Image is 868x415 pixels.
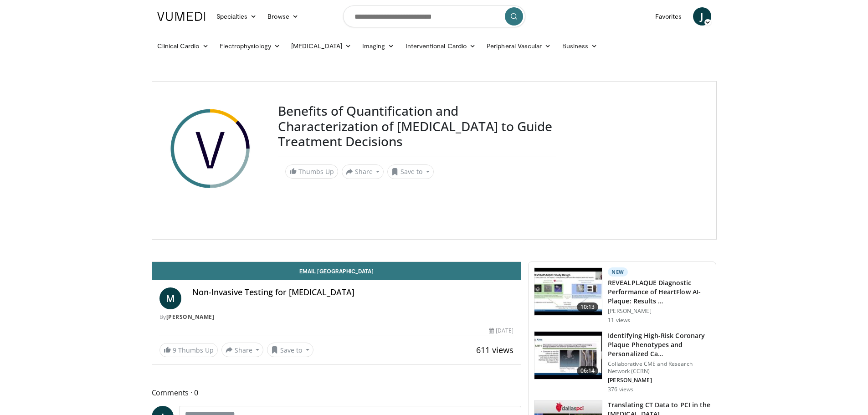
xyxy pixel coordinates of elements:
[152,262,521,280] a: Email [GEOGRAPHIC_DATA]
[173,346,176,354] span: 9
[285,164,338,179] a: Thumbs Up
[577,366,599,375] span: 06:14
[342,164,384,179] button: Share
[214,37,286,55] a: Electrophysiology
[557,37,603,55] a: Business
[608,377,710,384] p: [PERSON_NAME]
[387,164,434,179] button: Save to
[489,327,514,335] div: [DATE]
[267,343,313,357] button: Save to
[481,37,556,55] a: Peripheral Vascular
[577,302,599,312] span: 10:13
[262,7,304,26] a: Browse
[400,37,482,55] a: Interventional Cardio
[211,7,262,26] a: Specialties
[608,307,710,315] p: [PERSON_NAME]
[650,7,688,26] a: Favorites
[534,331,710,393] a: 06:14 Identifying High-Risk Coronary Plaque Phenotypes and Personalized Ca… Collaborative CME and...
[152,387,522,399] span: Comments 0
[286,37,357,55] a: [MEDICAL_DATA]
[608,386,633,393] p: 376 views
[608,360,710,375] p: Collaborative CME and Research Network (CCRN)
[567,103,704,217] iframe: Advertisement
[608,317,630,324] p: 11 views
[534,267,710,324] a: 10:13 New REVEALPLAQUE Diagnostic Performance of HeartFlow AI-Plaque: Results … [PERSON_NAME] 11 ...
[278,103,556,149] h3: Benefits of Quantification and Characterization of [MEDICAL_DATA] to Guide Treatment Decisions
[343,5,525,27] input: Search topics, interventions
[608,331,710,359] h3: Identifying High-Risk Coronary Plaque Phenotypes and Personalized Ca…
[608,278,710,306] h3: REVEALPLAQUE Diagnostic Performance of HeartFlow AI-Plaque: Results …
[159,343,218,357] a: 9 Thumbs Up
[476,344,514,355] span: 611 views
[693,7,711,26] a: J
[159,287,181,309] a: M
[221,343,264,357] button: Share
[166,313,215,321] a: [PERSON_NAME]
[157,12,205,21] img: VuMedi Logo
[192,287,514,297] h4: Non-Invasive Testing for [MEDICAL_DATA]
[534,332,602,379] img: fb6fda3e-1d2f-4613-852a-78c27ce6deb2.150x105_q85_crop-smart_upscale.jpg
[159,313,514,321] div: By
[152,37,214,55] a: Clinical Cardio
[534,268,602,315] img: f2c68859-0141-4a8b-a821-33e5a922fb60.150x105_q85_crop-smart_upscale.jpg
[608,267,628,277] p: New
[357,37,400,55] a: Imaging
